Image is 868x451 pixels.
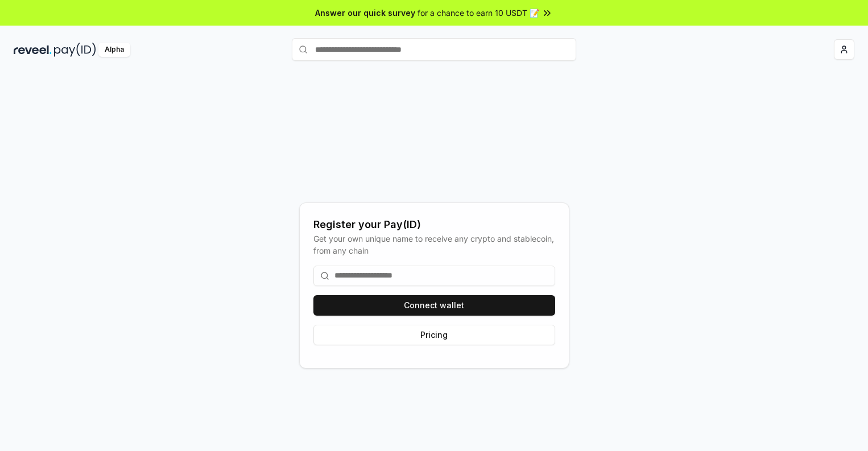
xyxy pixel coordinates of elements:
img: pay_id [54,43,96,57]
button: Connect wallet [313,295,555,316]
span: for a chance to earn 10 USDT 📝 [418,7,539,19]
span: Answer our quick survey [315,7,415,19]
img: reveel_dark [14,43,52,57]
div: Alpha [98,43,130,57]
button: Pricing [313,325,555,345]
div: Get your own unique name to receive any crypto and stablecoin, from any chain [313,233,555,256]
div: Register your Pay(ID) [313,217,555,233]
